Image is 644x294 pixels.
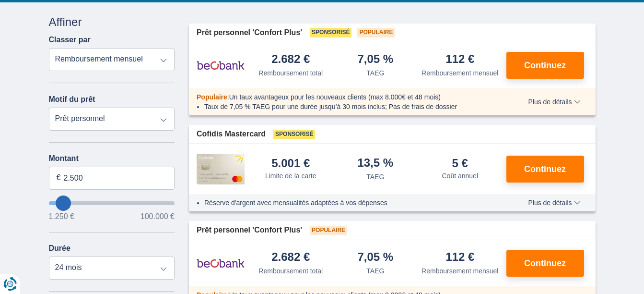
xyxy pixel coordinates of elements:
div: Limite de la carte [265,171,316,181]
div: 2.682 € [271,53,310,66]
div: 2.682 € [271,251,310,264]
span: 1.250 € [49,213,74,220]
div: 112 € [445,53,474,66]
button: Continuez [506,156,584,183]
span: Sponsorisé [273,130,315,139]
div: Remboursement total [258,266,323,276]
div: 7,05 % [357,53,393,66]
div: 5 € [452,158,468,169]
div: 7,05 % [357,251,393,264]
label: Motif du prêt [49,95,95,104]
button: Plus de détails [521,199,587,207]
span: Cofidis Mastercard [197,129,266,140]
label: Durée [49,244,70,253]
button: Continuez [506,250,584,277]
div: Remboursement mensuel [422,68,498,78]
li: Taux de 7,05 % TAEG pour une durée jusqu’à 30 mois inclus; Pas de frais de dossier [204,102,500,111]
span: Sponsorisé [310,28,351,37]
span: Plus de détails [528,98,580,105]
div: TAEG [366,68,384,78]
label: Classer par [49,36,91,44]
img: pret personnel Cofidis CC [197,154,245,184]
div: 112 € [445,251,474,264]
span: Continuez [524,165,566,173]
span: Un taux avantageux pour les nouveaux clients (max 8.000€ et 48 mois) [229,93,441,101]
div: TAEG [366,266,384,276]
input: wantToBorrow [49,201,175,205]
span: Populaire [310,226,347,235]
div: TAEG [366,172,384,182]
label: Montant [49,154,175,163]
span: Populaire [357,28,395,37]
img: pret personnel Beobank [197,251,245,275]
div: Remboursement total [258,68,323,78]
span: Prêt personnel 'Confort Plus' [197,27,302,38]
span: € [57,172,61,184]
div: Coût annuel [442,171,478,181]
span: Prêt personnel 'Confort Plus' [197,225,302,236]
div: : [189,92,508,102]
div: Remboursement mensuel [422,266,498,276]
div: Affiner [49,14,175,30]
span: 100.000 € [141,213,175,220]
div: 13,5 % [357,157,393,170]
span: Continuez [524,61,566,70]
li: Réserve d'argent avec mensualités adaptées à vos dépenses [204,198,500,208]
span: Populaire [197,93,227,101]
span: Plus de détails [528,199,580,206]
span: Continuez [524,259,566,268]
button: Continuez [506,52,584,79]
div: 5.001 € [271,158,310,169]
img: pret personnel Beobank [197,53,245,77]
button: Plus de détails [521,98,587,106]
